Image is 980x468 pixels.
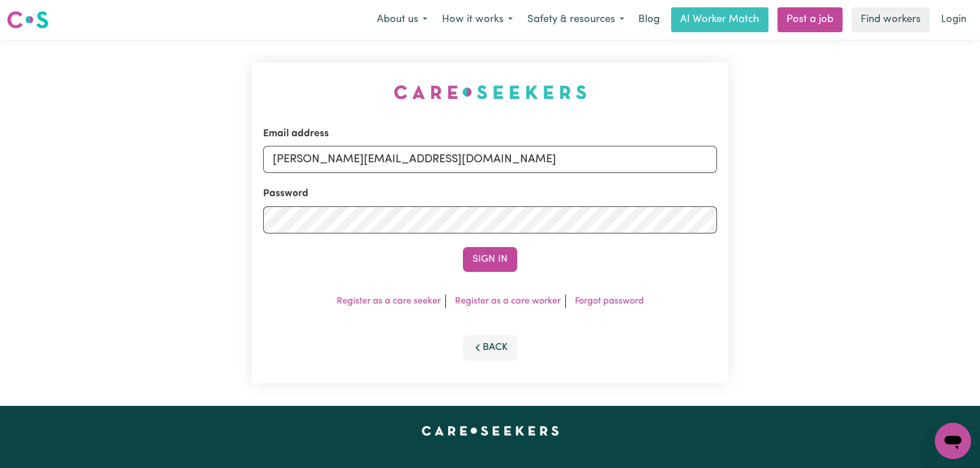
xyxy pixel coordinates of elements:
[934,7,973,32] a: Login
[435,8,520,32] button: How it works
[463,247,517,272] button: Sign In
[852,7,930,32] a: Find workers
[463,335,517,360] button: Back
[631,7,667,32] a: Blog
[422,426,559,435] a: Careseekers home page
[263,127,329,141] label: Email address
[455,297,561,306] a: Register as a care worker
[263,187,308,201] label: Password
[369,8,435,32] button: About us
[935,423,971,459] iframe: Button to launch messaging window
[7,7,49,33] a: Careseekers logo
[520,8,631,32] button: Safety & resources
[671,7,768,32] a: AI Worker Match
[263,146,717,173] input: Email address
[7,10,49,30] img: Careseekers logo
[777,7,843,32] a: Post a job
[575,297,644,306] a: Forgot password
[337,297,441,306] a: Register as a care seeker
